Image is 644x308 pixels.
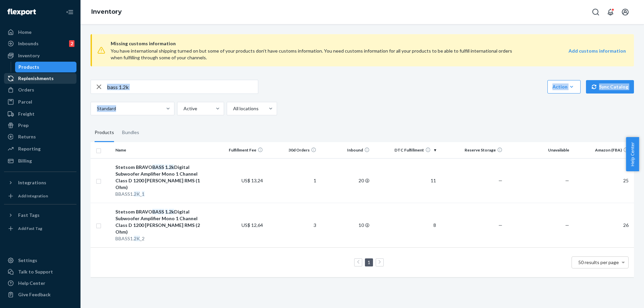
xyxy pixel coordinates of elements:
[439,142,505,158] th: Reserve Storage
[4,109,76,119] a: Freight
[372,158,439,203] td: 11
[95,123,114,142] div: Products
[241,178,263,183] span: US$ 13,24
[134,236,140,241] em: 2K
[69,40,74,47] div: 2
[165,209,168,214] em: 1
[18,158,32,164] div: Billing
[7,9,36,15] img: Flexport logo
[372,142,439,158] th: DTC Fulfillment
[18,133,36,140] div: Returns
[4,177,76,188] button: Integrations
[18,40,39,47] div: Inbounds
[4,97,76,107] a: Parcel
[565,222,569,228] span: —
[142,191,145,197] em: 1
[569,48,626,61] a: Add customs information
[115,208,210,235] div: Stetsom BRAVO . Digital Subwoofer Amplifier Mono 1 Channel Class D 1200 [PERSON_NAME] RMS (2 Ohm)
[498,178,502,183] span: —
[18,257,37,264] div: Settings
[18,64,39,70] div: Products
[122,123,139,142] div: Bundles
[4,120,76,131] a: Prep
[572,142,634,158] th: Amazon (FBA)
[589,5,602,19] button: Open Search Box
[18,86,34,93] div: Orders
[572,203,634,247] td: 26
[4,266,76,277] a: Talk to Support
[4,50,76,61] a: Inventory
[63,5,76,19] button: Close Navigation
[113,142,213,158] th: Name
[372,203,439,247] td: 8
[15,62,77,72] a: Products
[169,164,174,170] em: 2k
[552,83,576,90] div: Action
[319,203,372,247] td: 10
[169,209,174,214] em: 2k
[115,164,210,191] div: Stetsom BRAVO . Digital Subwoofer Amplifier Mono 1 Channel Class D 1200 [PERSON_NAME] RMS (1 Ohm)
[96,105,97,112] input: Standard
[107,80,258,94] input: Search inventory by name or sku
[165,164,168,170] em: 1
[4,84,76,95] a: Orders
[619,5,632,19] button: Open account menu
[4,73,76,84] a: Replenishments
[18,52,40,59] div: Inventory
[565,178,569,183] span: —
[4,156,76,166] a: Billing
[134,191,140,197] em: 2K
[266,158,319,203] td: 1
[115,191,210,197] div: BBASS1. _
[604,5,617,19] button: Open notifications
[18,226,42,231] div: Add Fast Tag
[18,212,40,219] div: Fast Tags
[586,80,634,94] button: Sync Catalog
[578,259,619,265] span: 50 results per page
[4,210,76,221] button: Fast Tags
[18,179,46,186] div: Integrations
[111,48,523,61] div: You have international shipping turned on but some of your products don’t have customs informatio...
[18,29,32,36] div: Home
[18,75,54,82] div: Replenishments
[572,158,634,203] td: 25
[18,280,45,287] div: Help Center
[111,40,626,48] span: Missing customs information
[152,209,164,214] em: BASS
[86,2,127,22] ol: breadcrumbs
[18,99,32,105] div: Parcel
[266,203,319,247] td: 3
[91,8,122,15] a: Inventory
[366,259,372,265] a: Page 1 is your current page
[18,291,51,298] div: Give Feedback
[18,268,53,275] div: Talk to Support
[18,111,35,117] div: Freight
[4,289,76,300] button: Give Feedback
[18,145,41,152] div: Reporting
[505,142,572,158] th: Unavailable
[4,191,76,201] a: Add Integration
[498,222,502,228] span: —
[152,164,164,170] em: BASS
[569,48,626,54] strong: Add customs information
[4,223,76,234] a: Add Fast Tag
[4,27,76,38] a: Home
[232,105,233,112] input: All locations
[626,137,639,171] button: Help Center
[4,131,76,142] a: Returns
[115,235,210,242] div: BBASS1. _2
[4,278,76,289] a: Help Center
[319,142,372,158] th: Inbound
[4,143,76,154] a: Reporting
[4,255,76,266] a: Settings
[4,38,76,49] a: Inbounds2
[18,122,29,129] div: Prep
[266,142,319,158] th: 30d Orders
[241,222,263,228] span: US$ 12,64
[319,158,372,203] td: 20
[213,142,266,158] th: Fulfillment Fee
[183,105,183,112] input: Active
[18,193,48,199] div: Add Integration
[547,80,581,94] button: Action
